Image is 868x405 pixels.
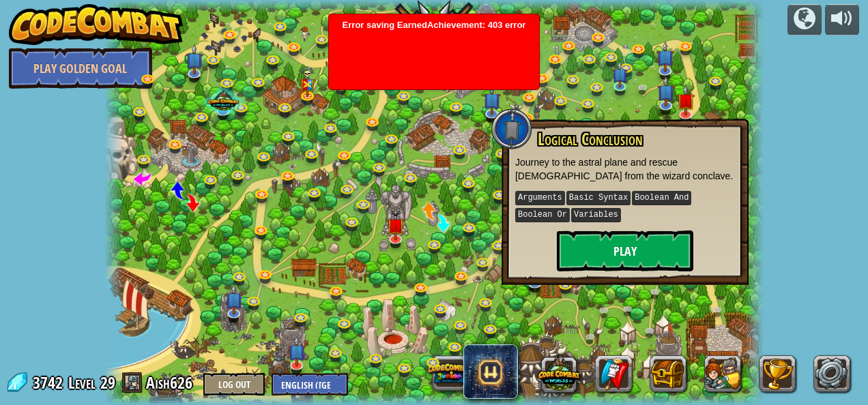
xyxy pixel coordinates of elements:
[676,85,694,115] img: level-banner-unstarted.png
[9,4,184,45] img: CodeCombat - Learn how to code by playing a game
[9,48,152,89] a: Play Golden Goal
[656,41,674,72] img: level-banner-unstarted-subscriber.png
[387,209,405,240] img: level-banner-replayable.png
[538,127,643,151] span: Logical Conclusion
[612,61,628,87] img: level-banner-unstarted-subscriber.png
[203,373,265,395] button: Log Out
[100,372,115,393] span: 29
[146,372,197,393] a: Aish626
[68,372,96,394] span: Level
[483,84,501,115] img: level-banner-unstarted-subscriber.png
[787,4,822,35] button: Campaigns
[825,4,859,35] button: Adjust volume
[225,284,243,315] img: level-banner-unstarted-subscriber.png
[515,191,565,205] kbd: Arguments
[185,44,203,74] img: level-banner-unstarted-subscriber.png
[515,155,735,183] p: Journey to the astral plane and rescue [DEMOGRAPHIC_DATA] from the wizard conclave.
[632,191,691,205] kbd: Boolean And
[571,208,621,222] kbd: Variables
[566,191,631,205] kbd: Basic Syntax
[515,208,570,222] kbd: Boolean Or
[300,66,315,97] img: level-banner-multiplayer.png
[336,20,532,317] span: Error saving EarnedAchievement: 403 error
[557,230,693,271] button: Play
[33,372,67,393] span: 3742
[288,336,306,367] img: level-banner-unstarted-subscriber.png
[657,76,675,106] img: level-banner-unstarted-subscriber.png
